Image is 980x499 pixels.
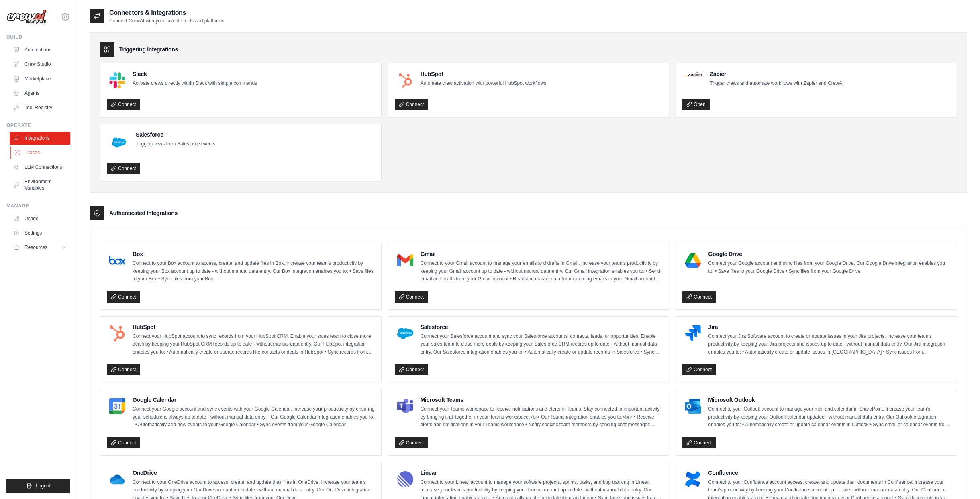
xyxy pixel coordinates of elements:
[107,437,140,448] a: Connect
[107,364,140,375] a: Connect
[10,175,70,194] a: Environment Variables
[685,72,702,77] img: Zapier Logo
[685,325,701,342] img: Jira Logo
[421,323,663,331] h4: Salesforce
[395,437,428,448] a: Connect
[685,252,701,268] img: Google Drive Logo
[109,72,125,88] img: Slack Logo
[133,323,375,331] h4: HubSpot
[36,483,51,489] span: Logout
[10,227,70,239] a: Settings
[708,405,950,429] p: Connect to your Outlook account to manage your mail and calendar in SharePoint. Increase your tea...
[119,45,178,53] h3: Triggering Integrations
[395,99,428,110] a: Connect
[10,43,70,56] a: Automations
[6,34,70,40] div: Build
[421,405,663,429] p: Connect your Teams workspace to receive notifications and alerts in Teams. Stay connected to impo...
[395,364,428,375] a: Connect
[10,212,70,225] a: Usage
[24,244,47,251] span: Resources
[10,161,70,174] a: LLM Connections
[10,87,70,100] a: Agents
[708,250,950,258] h4: Google Drive
[421,396,663,404] h4: Microsoft Teams
[107,291,140,303] a: Connect
[133,396,375,404] h4: Google Calendar
[421,260,663,283] p: Connect to your Gmail account to manage your emails and drafts in Gmail. Increase your team’s pro...
[10,146,71,159] a: Traces
[109,8,224,18] h2: Connectors & Integrations
[421,250,663,258] h4: Gmail
[109,133,129,152] img: Salesforce Logo
[421,469,663,477] h4: Linear
[708,260,950,275] p: Connect your Google account and sync files from your Google Drive. Our Google Drive integration e...
[397,252,413,268] img: Gmail Logo
[421,80,546,88] p: Automate crew activation with powerful HubSpot workflows
[421,70,546,78] h4: HubSpot
[710,80,843,88] p: Trigger crews and automate workflows with Zapier and CrewAI
[397,398,413,414] img: Microsoft Teams Logo
[109,471,125,487] img: OneDrive Logo
[6,122,70,129] div: Operate
[109,252,125,268] img: Box Logo
[133,333,375,356] p: Connect your HubSpot account to sync records from your HubSpot CRM. Enable your sales team to clo...
[682,291,716,303] a: Connect
[133,70,257,78] h4: Slack
[708,396,950,404] h4: Microsoft Outlook
[6,202,70,209] div: Manage
[397,471,413,487] img: Linear Logo
[10,101,70,114] a: Tool Registry
[109,209,178,217] h3: Authenticated Integrations
[6,9,47,25] img: Logo
[10,241,70,254] button: Resources
[107,163,140,174] a: Connect
[710,70,843,78] h4: Zapier
[107,99,140,110] a: Connect
[685,398,701,414] img: Microsoft Outlook Logo
[685,471,701,487] img: Confluence Logo
[708,323,950,331] h4: Jira
[10,132,70,145] a: Integrations
[136,140,215,148] p: Trigger crews from Salesforce events
[133,405,375,429] p: Connect your Google account and sync events with your Google Calendar. Increase your productivity...
[397,72,413,88] img: HubSpot Logo
[10,58,70,71] a: Crew Studio
[133,260,375,283] p: Connect to your Box account to access, create, and update files in Box. Increase your team’s prod...
[133,469,375,477] h4: OneDrive
[395,291,428,303] a: Connect
[682,99,709,110] a: Open
[109,18,224,24] p: Connect CrewAI with your favorite tools and platforms
[397,325,413,342] img: Salesforce Logo
[133,80,257,88] p: Activate crews directly within Slack with simple commands
[682,364,716,375] a: Connect
[6,479,70,493] button: Logout
[136,131,215,139] h4: Salesforce
[421,333,663,356] p: Connect your Salesforce account and sync your Salesforce accounts, contacts, leads, or opportunit...
[708,469,950,477] h4: Confluence
[682,437,716,448] a: Connect
[109,398,125,414] img: Google Calendar Logo
[109,325,125,342] img: HubSpot Logo
[10,72,70,85] a: Marketplace
[133,250,375,258] h4: Box
[708,333,950,356] p: Connect your Jira Software account to create or update issues in your Jira projects. Increase you...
